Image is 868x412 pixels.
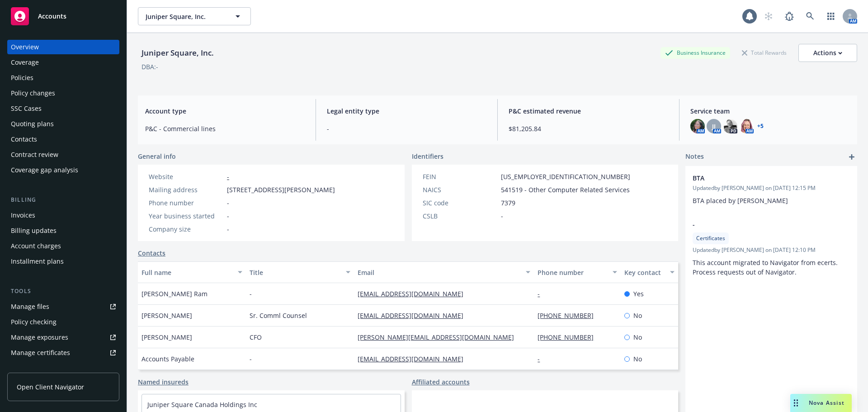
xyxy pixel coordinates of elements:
a: +5 [757,123,764,129]
span: Accounts [38,13,66,20]
span: 7379 [501,198,515,208]
a: Coverage [7,55,119,70]
span: [PERSON_NAME] [142,311,192,320]
span: - [227,198,229,208]
span: Manage exposures [7,330,119,345]
span: - [250,289,252,298]
div: Phone number [149,198,223,208]
a: Manage files [7,299,119,314]
div: Phone number [538,268,607,277]
span: Juniper Square, Inc. [146,12,224,21]
button: Nova Assist [790,394,852,412]
span: Updated by [PERSON_NAME] on [DATE] 12:10 PM [693,246,850,254]
span: Accounts Payable [142,354,194,364]
div: Manage exposures [11,330,68,345]
div: DBA: - [142,62,158,71]
a: Report a Bug [780,7,798,25]
span: [STREET_ADDRESS][PERSON_NAME] [227,185,335,194]
span: [PERSON_NAME] Ram [142,289,208,298]
div: Account charges [11,239,61,253]
div: Business Insurance [660,47,730,58]
a: Policy changes [7,86,119,100]
span: - [227,224,229,234]
div: Policy changes [11,86,55,100]
a: Manage certificates [7,346,119,360]
a: Contacts [7,132,119,147]
span: Account type [145,106,305,116]
div: FEIN [423,172,497,181]
div: Key contact [624,268,665,277]
button: Full name [138,261,246,283]
div: Mailing address [149,185,223,194]
a: Contract review [7,147,119,162]
a: Quoting plans [7,117,119,131]
div: Total Rewards [737,47,791,58]
span: [US_EMPLOYER_IDENTIFICATION_NUMBER] [501,172,630,181]
span: Legal entity type [327,106,486,116]
span: This account migrated to Navigator from ecerts. Process requests out of Navigator. [693,258,840,276]
span: - [501,211,503,221]
div: SSC Cases [11,101,42,116]
div: Billing [7,195,119,204]
div: Tools [7,287,119,296]
img: photo [723,119,737,133]
span: JJ [712,122,716,131]
span: Certificates [696,234,725,242]
a: Account charges [7,239,119,253]
div: Contract review [11,147,58,162]
div: Company size [149,224,223,234]
a: - [538,289,547,298]
div: Manage files [11,299,49,314]
a: [PERSON_NAME][EMAIL_ADDRESS][DOMAIN_NAME] [358,333,521,341]
a: Installment plans [7,254,119,269]
div: Year business started [149,211,223,221]
div: Manage certificates [11,346,70,360]
span: - [250,354,252,364]
span: BTA placed by [PERSON_NAME] [693,196,788,205]
div: NAICS [423,185,497,194]
button: Juniper Square, Inc. [138,7,251,25]
button: Key contact [621,261,678,283]
button: Title [246,261,354,283]
div: Billing updates [11,223,57,238]
div: Invoices [11,208,35,223]
span: - [227,211,229,221]
div: Contacts [11,132,37,147]
a: Search [801,7,819,25]
a: Switch app [822,7,840,25]
span: Yes [633,289,644,298]
button: Email [354,261,534,283]
a: - [538,355,547,363]
a: Affiliated accounts [412,377,470,387]
a: Invoices [7,208,119,223]
div: Policy checking [11,315,57,329]
div: Manage claims [11,361,57,375]
span: - [693,220,826,229]
div: Coverage [11,55,39,70]
div: Juniper Square, Inc. [138,47,217,59]
span: P&C - Commercial lines [145,124,305,133]
a: Overview [7,40,119,54]
img: photo [690,119,705,133]
button: Phone number [534,261,620,283]
a: Policies [7,71,119,85]
span: P&C estimated revenue [509,106,668,116]
div: Overview [11,40,39,54]
span: CFO [250,332,262,342]
span: 541519 - Other Computer Related Services [501,185,630,194]
div: CSLB [423,211,497,221]
span: Nova Assist [809,399,844,407]
img: photo [739,119,754,133]
div: SIC code [423,198,497,208]
div: Installment plans [11,254,64,269]
span: Service team [690,106,850,116]
a: add [846,152,857,162]
span: Open Client Navigator [17,382,84,392]
span: Sr. Comml Counsel [250,311,307,320]
span: No [633,311,642,320]
span: General info [138,152,176,161]
span: Notes [685,152,704,162]
a: [PHONE_NUMBER] [538,311,601,320]
div: Title [250,268,340,277]
div: Drag to move [790,394,802,412]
